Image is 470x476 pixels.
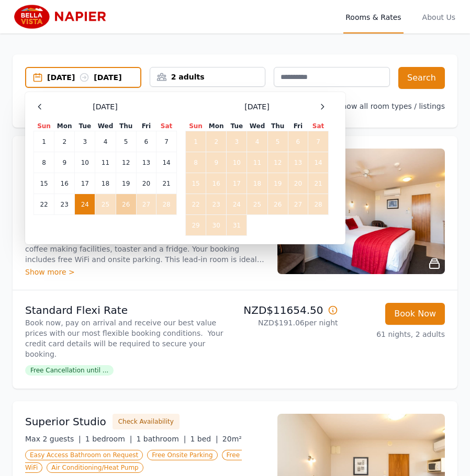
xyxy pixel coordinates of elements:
span: Max 2 guests | [25,435,81,443]
span: [DATE] [244,101,269,112]
td: 16 [206,173,227,194]
td: 3 [227,131,247,152]
th: Fri [136,121,156,131]
th: Wed [247,121,267,131]
td: 10 [227,152,247,173]
td: 19 [116,173,136,194]
div: 2 adults [150,72,265,82]
td: 9 [206,152,227,173]
span: 20m² [222,435,242,443]
th: Sun [34,121,54,131]
p: NZD$11654.50 [239,303,338,318]
p: 61 nights, 2 adults [346,329,445,339]
td: 16 [54,173,75,194]
td: 22 [34,194,54,215]
td: 18 [247,173,267,194]
td: 8 [186,152,206,173]
p: NZD$191.06 per night [239,318,338,328]
td: 24 [227,194,247,215]
td: 4 [247,131,267,152]
span: 1 bathroom | [136,435,186,443]
td: 25 [95,194,116,215]
th: Sat [156,121,177,131]
td: 3 [75,131,95,152]
label: Show all room types / listings [338,102,445,110]
td: 18 [95,173,116,194]
td: 7 [308,131,329,152]
th: Thu [267,121,288,131]
td: 27 [136,194,156,215]
td: 1 [34,131,54,152]
td: 21 [156,173,177,194]
td: 7 [156,131,177,152]
td: 22 [186,194,206,215]
th: Tue [75,121,95,131]
h3: Superior Studio [25,414,106,429]
td: 19 [267,173,288,194]
td: 13 [288,152,308,173]
td: 21 [308,173,329,194]
td: 2 [54,131,75,152]
span: Free Onsite Parking [147,450,217,460]
th: Mon [54,121,75,131]
td: 26 [116,194,136,215]
td: 24 [75,194,95,215]
td: 6 [136,131,156,152]
span: Easy Access Bathroom on Request [25,450,143,460]
img: Bella Vista Napier [13,4,113,29]
td: 14 [308,152,329,173]
th: Mon [206,121,227,131]
button: Book Now [385,303,445,325]
td: 2 [206,131,227,152]
td: 15 [186,173,206,194]
td: 11 [95,152,116,173]
button: Check Availability [113,414,180,429]
td: 4 [95,131,116,152]
td: 28 [156,194,177,215]
td: 10 [75,152,95,173]
td: 13 [136,152,156,173]
th: Sat [308,121,329,131]
span: 1 bed | [190,435,218,443]
p: Standard Flexi Rate [25,303,231,318]
td: 27 [288,194,308,215]
td: 20 [136,173,156,194]
p: Book now, pay on arrival and receive our best value prices with our most flexible booking conditi... [25,318,231,359]
td: 31 [227,215,247,236]
td: 15 [34,173,54,194]
div: [DATE] [DATE] [47,72,140,83]
span: Air Conditioning/Heat Pump [47,462,143,473]
td: 29 [186,215,206,236]
td: 14 [156,152,177,173]
td: 1 [186,131,206,152]
td: 6 [288,131,308,152]
span: 1 bedroom | [85,435,132,443]
td: 8 [34,152,54,173]
th: Thu [116,121,136,131]
td: 12 [267,152,288,173]
td: 26 [267,194,288,215]
td: 23 [54,194,75,215]
td: 12 [116,152,136,173]
td: 20 [288,173,308,194]
td: 17 [227,173,247,194]
div: Show more > [25,267,265,277]
td: 30 [206,215,227,236]
td: 5 [267,131,288,152]
span: Free Cancellation until ... [25,365,114,376]
th: Wed [95,121,116,131]
th: Tue [227,121,247,131]
span: [DATE] [93,101,117,112]
td: 11 [247,152,267,173]
td: 5 [116,131,136,152]
th: Fri [288,121,308,131]
td: 25 [247,194,267,215]
th: Sun [186,121,206,131]
td: 28 [308,194,329,215]
button: Search [398,67,445,89]
td: 17 [75,173,95,194]
td: 9 [54,152,75,173]
td: 23 [206,194,227,215]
